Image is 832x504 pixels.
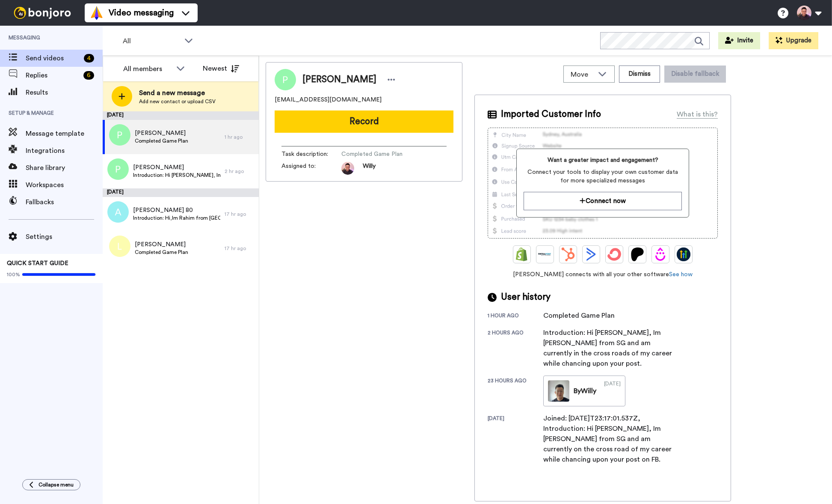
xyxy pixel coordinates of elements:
span: Want a greater impact and engagement? [524,156,681,164]
span: Integrations [26,146,103,156]
span: All [123,36,180,46]
div: [DATE] [103,188,259,197]
span: [PERSON_NAME] 80 [133,206,220,215]
button: Invite [718,32,760,49]
div: Completed Game Plan [543,310,615,321]
img: ActiveCampaign [584,248,598,261]
img: l.png [109,236,130,257]
img: a.png [107,201,129,223]
button: Dismiss [619,66,660,83]
span: [PERSON_NAME] [133,163,220,172]
span: Send videos [26,53,80,63]
a: See how [669,271,693,277]
span: [PERSON_NAME] connects with all your other software [488,270,718,279]
div: 1 hr ago [225,134,255,140]
span: Results [26,87,103,98]
span: Completed Game Plan [135,137,188,144]
span: [EMAIL_ADDRESS][DOMAIN_NAME] [275,95,382,104]
img: p.png [107,158,129,180]
button: Collapse menu [22,479,80,490]
span: Video messaging [109,7,174,19]
div: 6 [83,71,94,80]
span: Willy [363,162,376,175]
span: Settings [26,232,103,242]
div: 23 hours ago [488,377,543,406]
img: GoHighLevel [677,248,690,261]
span: [PERSON_NAME] [135,129,188,137]
span: [PERSON_NAME] [302,73,376,86]
span: [PERSON_NAME] [135,240,188,249]
span: Completed Game Plan [135,249,188,256]
button: Disable fallback [664,66,726,83]
img: ConvertKit [607,248,621,261]
img: b3b0ec4f-909e-4b8c-991e-8b06cec98768-1758737779.jpg [341,162,354,175]
img: Image of Patrick Foo [275,69,296,90]
img: p.png [109,124,130,146]
span: Task description : [281,150,341,158]
div: [DATE] [488,415,543,465]
div: 2 hours ago [488,329,543,369]
span: Fallbacks [26,197,103,207]
img: Patreon [631,248,644,261]
img: Shopify [515,248,529,261]
div: 17 hr ago [225,245,255,252]
img: vm-color.svg [90,6,104,20]
div: [DATE] [604,380,621,402]
span: Message template [26,128,103,139]
span: Introduction: Hi [PERSON_NAME], Im [PERSON_NAME] from SG and am currently in the cross roads of m... [133,172,220,179]
span: Collapse menu [38,481,74,488]
img: Ontraport [538,248,552,261]
a: ByWilly[DATE] [543,376,625,406]
span: QUICK START GUIDE [7,260,68,266]
div: 1 hour ago [488,312,543,321]
button: Record [275,110,453,133]
div: 2 hr ago [225,168,255,175]
div: 17 hr ago [225,211,255,218]
span: Add new contact or upload CSV [139,98,216,105]
img: bj-logo-header-white.svg [10,7,74,19]
div: By Willy [574,386,596,396]
div: Joined: [DATE]T23:17:01.537Z, Introduction: Hi [PERSON_NAME], Im [PERSON_NAME] from SG and am cur... [543,413,680,465]
span: Introduction: Hi,Im Rahim from [GEOGRAPHIC_DATA]. Im working as safety coordinator,looking for op... [133,215,220,221]
button: Newest [196,60,246,77]
span: Replies [26,70,80,81]
span: Workspaces [26,180,103,190]
div: 4 [84,54,94,63]
div: All members [123,64,172,74]
div: What is this? [677,109,718,119]
div: Introduction: Hi [PERSON_NAME], Im [PERSON_NAME] from SG and am currently in the cross roads of m... [543,328,680,369]
button: Connect now [524,192,681,210]
span: Connect your tools to display your own customer data for more specialized messages [524,168,681,185]
span: Assigned to: [281,162,341,175]
img: Drip [654,248,667,261]
span: Send a new message [139,88,216,98]
img: 2bfeec0d-413e-4275-b01a-c0c510d6474f-thumb.jpg [548,380,569,402]
img: Hubspot [561,248,575,261]
span: User history [501,291,551,304]
span: Move [571,69,594,80]
span: Imported Customer Info [501,108,601,121]
span: 100% [7,271,20,278]
div: [DATE] [103,111,259,120]
span: Share library [26,163,103,173]
span: Completed Game Plan [341,150,423,158]
button: Upgrade [769,32,818,49]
